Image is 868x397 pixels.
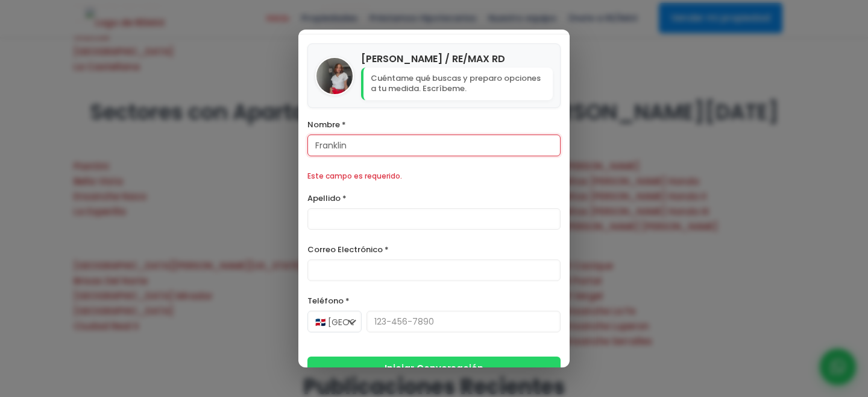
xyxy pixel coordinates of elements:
label: Apellido * [307,191,561,206]
img: Lia Ortiz / RE/MAX RD [316,58,353,94]
label: Correo Electrónico * [307,242,561,257]
input: 123-456-7890 [366,311,561,332]
div: Este campo es requerido. [307,168,561,183]
label: Nombre * [307,117,561,132]
h4: [PERSON_NAME] / RE/MAX RD [361,51,553,66]
label: Teléfono * [307,293,561,308]
p: Cuéntame qué buscas y preparo opciones a tu medida. Escríbeme. [361,68,553,100]
button: Iniciar Conversación [307,357,561,381]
